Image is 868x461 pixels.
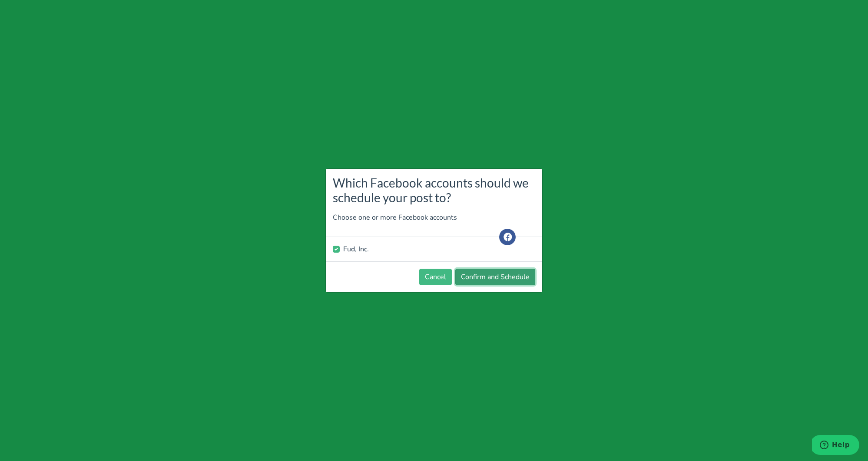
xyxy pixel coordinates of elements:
[333,176,535,205] h3: Which Facebook accounts should we schedule your post to?
[455,269,535,285] button: Confirm and Schedule
[419,269,452,285] button: Cancel
[812,435,859,457] iframe: Opens a widget where you can find more information
[333,212,535,223] p: Choose one or more Facebook accounts
[343,244,369,254] label: Fud, Inc.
